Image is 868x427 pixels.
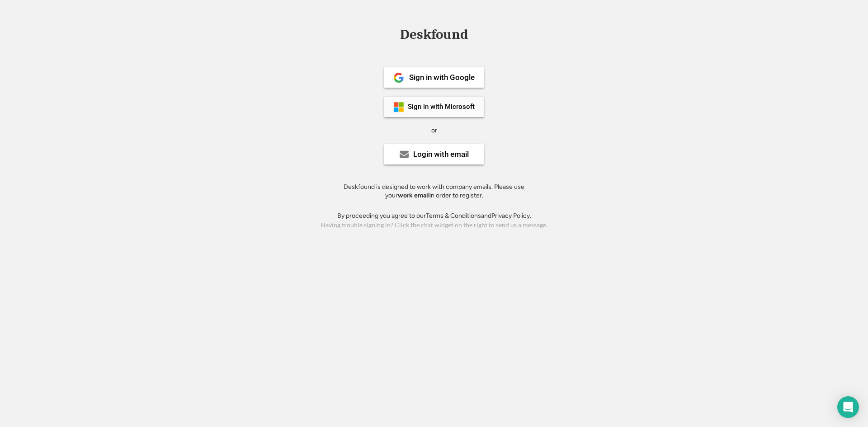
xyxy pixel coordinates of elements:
[393,72,404,83] img: 1024px-Google__G__Logo.svg.png
[413,150,469,158] div: Login with email
[408,103,475,110] div: Sign in with Microsoft
[398,192,429,199] strong: work email
[396,28,472,42] div: Deskfound
[393,102,404,113] img: ms-symbollockup_mssymbol_19.png
[426,212,481,220] a: Terms & Conditions
[409,74,475,81] div: Sign in with Google
[337,211,531,221] div: By proceeding you agree to our and
[491,212,531,220] a: Privacy Policy.
[332,183,536,200] div: Deskfound is designed to work with company emails. Please use your in order to register.
[431,126,437,135] div: or
[837,396,859,418] div: Open Intercom Messenger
